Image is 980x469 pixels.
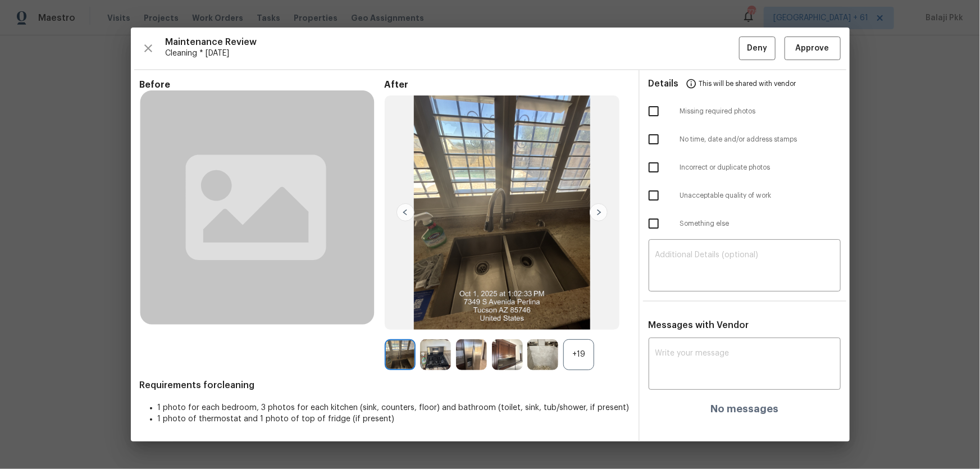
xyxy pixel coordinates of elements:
span: After [385,79,630,90]
span: Maintenance Review [166,37,739,48]
li: 1 photo for each bedroom, 3 photos for each kitchen (sink, counters, floor) and bathroom (toilet,... [158,402,630,413]
li: 1 photo of thermostat and 1 photo of top of fridge (if present) [158,413,630,425]
span: Details [649,70,679,97]
button: Deny [739,37,776,61]
span: No time, date and/or address stamps [680,135,841,144]
span: Missing required photos [680,107,841,116]
span: Deny [747,42,767,56]
img: right-chevron-button-url [590,203,608,221]
h4: No messages [710,403,778,415]
img: left-chevron-button-url [396,203,414,221]
span: Requirements for cleaning [140,380,630,391]
div: Something else [640,210,850,238]
div: No time, date and/or address stamps [640,125,850,153]
div: Missing required photos [640,97,850,125]
span: Unacceptable quality of work [680,191,841,201]
span: Messages with Vendor [649,321,749,330]
div: +19 [563,339,594,370]
span: Incorrect or duplicate photos [680,163,841,172]
button: Approve [785,37,841,61]
span: Before [140,79,385,90]
div: Unacceptable quality of work [640,181,850,210]
div: Incorrect or duplicate photos [640,153,850,181]
span: Something else [680,219,841,229]
span: This will be shared with vendor [699,70,796,97]
span: Approve [796,42,829,56]
span: Cleaning * [DATE] [166,48,739,59]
